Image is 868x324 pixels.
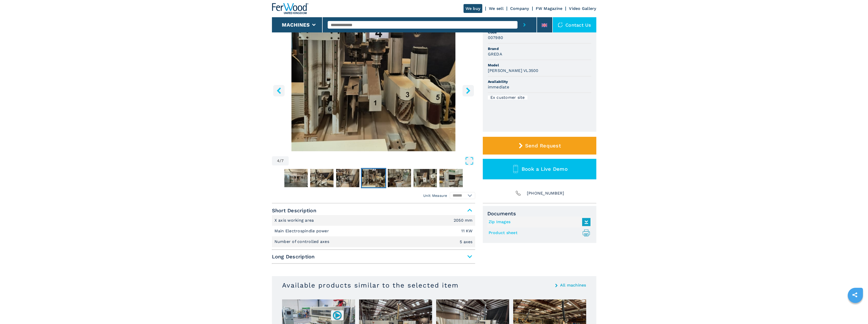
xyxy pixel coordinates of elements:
[518,17,531,32] button: submit-button
[848,289,861,301] a: sharethis
[274,218,315,223] p: X axis working area
[488,79,591,84] span: Availability
[438,168,464,188] button: Go to Slide 7
[553,17,596,32] div: Contact us
[461,229,472,233] em: 11 KW
[336,169,359,187] img: 08c110c8487c61fe5a94e4cad379f234
[527,190,564,197] span: [PHONE_NUMBER]
[463,85,474,96] button: right-button
[515,190,522,197] img: Phone
[488,84,509,90] h3: immediate
[489,218,588,226] a: Zip Images
[282,22,310,28] button: Machines
[310,169,334,187] img: 632e56573056abe78df4df2f278943d6
[846,301,864,320] iframe: Chat
[335,168,360,188] button: Go to Slide 3
[277,159,280,163] span: 4
[423,193,447,198] em: Unit Measure
[280,159,281,163] span: /
[522,166,568,172] span: Book a Live Demo
[272,206,475,215] span: Short Description
[272,3,308,14] img: Ferwood
[569,6,596,11] a: Video Gallery
[274,228,330,234] p: Main Electrospindle power
[454,218,473,222] em: 2050 mm
[290,156,474,165] button: Open Fullscreen
[281,159,284,163] span: 7
[272,28,475,151] img: 5 Axis CNC Routers GREDA MITIKA VL3500
[487,211,592,217] span: Documents
[272,28,475,151] div: Go to Slide 4
[560,283,586,287] a: All machines
[488,35,503,41] h3: 007980
[273,85,285,96] button: left-button
[489,229,588,237] a: Product sheet
[488,63,591,68] span: Model
[282,281,459,289] h3: Available products similar to the selected item
[488,96,527,100] div: Ex customer site
[536,6,563,11] a: FW Magazine
[489,6,504,11] a: We sell
[284,169,308,187] img: d4922c0da361566d7ad35516275e7f2c
[510,6,529,11] a: Company
[558,22,563,27] img: Contact us
[413,168,438,188] button: Go to Slide 6
[488,68,539,73] h3: [PERSON_NAME] VL3500
[388,169,411,187] img: daaddc72c6fa2383bb6d5f5a25ddff6d
[272,168,475,188] nav: Thumbnail Navigation
[272,215,475,247] div: Short Description
[483,137,596,155] button: Send Request
[414,169,437,187] img: 4b617853975cdec21b2cb3535d6aa2aa
[283,168,309,188] button: Go to Slide 1
[483,159,596,179] button: Book a Live Demo
[362,169,385,187] img: d3036dc7bf30281fb1eddad3351b1eb3
[439,169,463,187] img: eeccd9d65b00a7b5c5705854b42473ce
[488,46,591,51] span: Brand
[272,252,475,261] span: Long Description
[309,168,335,188] button: Go to Slide 2
[274,239,331,244] p: Number of controlled axes
[464,4,483,13] a: We buy
[460,240,473,244] em: 5 axes
[525,143,561,149] span: Send Request
[361,168,386,188] button: Go to Slide 4
[488,51,502,57] h3: GREDA
[387,168,412,188] button: Go to Slide 5
[332,310,342,320] img: 006054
